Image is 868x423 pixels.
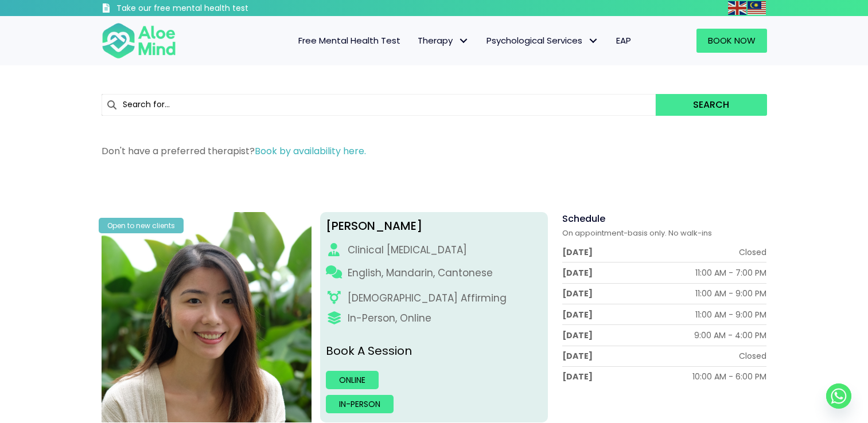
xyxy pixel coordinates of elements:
[695,267,766,279] div: 11:00 AM - 7:00 PM
[656,94,766,116] button: Search
[585,33,602,49] span: Psychological Services: submenu
[326,218,542,234] div: [PERSON_NAME]
[102,22,176,60] img: Aloe mind Logo
[562,288,593,299] div: [DATE]
[608,29,640,53] a: EAP
[298,34,400,46] span: Free Mental Health Test
[708,34,756,46] span: Book Now
[728,1,746,15] img: en
[562,371,593,382] div: [DATE]
[102,3,310,16] a: Take our free mental health test
[456,33,472,49] span: Therapy: submenu
[694,330,766,341] div: 9:00 AM - 4:00 PM
[478,29,608,53] a: Psychological ServicesPsychological Services: submenu
[616,34,631,46] span: EAP
[326,343,542,359] p: Book A Session
[695,288,766,299] div: 11:00 AM - 9:00 PM
[116,3,310,14] h3: Take our free mental health test
[102,144,767,158] p: Don't have a preferred therapist?
[695,309,766,320] div: 11:00 AM - 9:00 PM
[326,371,379,389] a: Online
[562,212,605,225] span: Schedule
[348,311,431,326] div: In-Person, Online
[748,1,766,15] img: ms
[486,34,599,46] span: Psychological Services
[290,29,409,53] a: Free Mental Health Test
[826,383,851,409] a: Whatsapp
[728,1,748,14] a: English
[562,228,712,238] span: On appointment-basis only. No walk-ins
[748,1,767,14] a: Malay
[692,371,766,382] div: 10:00 AM - 6:00 PM
[562,330,593,341] div: [DATE]
[99,218,184,233] div: Open to new clients
[102,212,312,422] img: Peggy Clin Psych
[255,144,366,158] a: Book by availability here.
[739,246,766,258] div: Closed
[562,267,593,279] div: [DATE]
[348,243,467,257] div: Clinical [MEDICAL_DATA]
[418,34,469,46] span: Therapy
[562,309,593,320] div: [DATE]
[348,266,493,280] p: English, Mandarin, Cantonese
[102,94,656,116] input: Search for...
[562,246,593,258] div: [DATE]
[348,291,507,305] div: [DEMOGRAPHIC_DATA] Affirming
[326,395,394,413] a: In-person
[191,29,640,53] nav: Menu
[409,29,478,53] a: TherapyTherapy: submenu
[562,350,593,362] div: [DATE]
[696,29,767,53] a: Book Now
[739,350,766,362] div: Closed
